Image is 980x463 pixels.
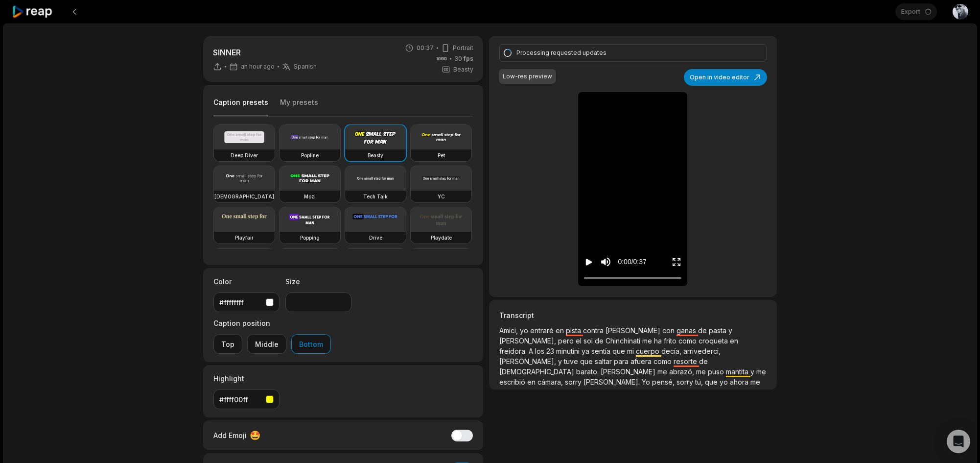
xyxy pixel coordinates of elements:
[499,357,558,366] span: [PERSON_NAME],
[642,337,654,345] span: me
[720,378,730,386] span: yo
[630,357,653,366] span: afuera
[499,378,527,386] span: escribió
[499,337,558,345] span: [PERSON_NAME],
[529,347,535,355] span: A
[709,326,728,335] span: pasta
[516,49,747,57] div: Processing requested updates
[213,292,280,312] button: #ffffffff
[684,69,767,86] button: Open in video editor
[591,347,612,355] span: sentía
[219,394,262,405] div: #ffff00ff
[728,326,732,335] span: y
[454,54,473,63] span: 30
[499,326,520,335] span: Amici,
[947,430,970,453] div: Open Intercom Messenger
[499,367,576,376] span: [DEMOGRAPHIC_DATA]
[368,151,383,159] h3: Beasty
[582,347,591,355] span: ya
[678,337,699,345] span: como
[453,65,473,74] span: Beasty
[213,47,317,58] p: SINNER
[696,367,708,376] span: me
[556,326,566,335] span: en
[304,193,316,200] h3: Mozi
[241,63,275,71] span: an hour ago
[464,55,473,62] span: fps
[213,97,268,117] button: Caption presets
[708,367,726,376] span: puso
[653,357,674,366] span: como
[730,337,738,345] span: en
[576,337,583,345] span: el
[612,347,627,355] span: que
[564,357,580,366] span: tuve
[219,297,262,308] div: #ffffffff
[583,326,606,335] span: contra
[705,378,720,386] span: que
[520,326,530,335] span: yo
[583,378,642,386] span: [PERSON_NAME].
[213,334,242,354] button: Top
[438,151,445,159] h3: Pet
[661,347,683,355] span: decía,
[530,326,556,335] span: entraré
[750,378,760,386] span: me
[664,337,678,345] span: frito
[565,378,583,386] span: sorry
[499,347,529,355] span: freidora.
[213,373,280,384] label: Highlight
[537,378,565,386] span: cámara,
[213,318,331,328] label: Caption position
[503,72,552,81] div: Low-res preview
[558,337,576,345] span: pero
[291,334,331,354] button: Bottom
[417,44,434,52] span: 00:37
[231,151,258,159] h3: Deep Diver
[285,276,351,287] label: Size
[618,257,646,267] div: 0:00 / 0:37
[657,367,669,376] span: me
[699,337,730,345] span: croqueta
[730,378,750,386] span: ahora
[662,326,677,335] span: con
[698,326,709,335] span: de
[584,253,594,271] button: Play video
[301,151,319,159] h3: Popline
[369,234,382,242] h3: Drive
[235,234,254,242] h3: Playfair
[556,347,582,355] span: minutini
[672,253,681,271] button: Enter Fullscreen
[636,347,661,355] span: cuerpo
[674,357,699,366] span: resorte
[214,193,274,200] h3: [DEMOGRAPHIC_DATA]
[726,367,750,376] span: mantita
[583,337,595,345] span: sol
[558,357,564,366] span: y
[580,357,595,366] span: que
[527,378,537,386] span: en
[438,193,445,200] h3: YC
[652,378,677,386] span: pensé,
[600,256,612,268] button: Mute sound
[247,334,286,354] button: Middle
[669,367,696,376] span: abrazó,
[601,367,657,376] span: [PERSON_NAME]
[566,326,583,335] span: pista
[750,367,756,376] span: y
[756,367,766,376] span: me
[576,367,601,376] span: barato.
[250,429,260,442] span: 🤩
[595,337,606,345] span: de
[453,44,473,52] span: Portrait
[499,310,767,320] h3: Transcript
[699,357,708,366] span: de
[606,326,662,335] span: [PERSON_NAME]
[627,347,636,355] span: mi
[294,63,317,71] span: Spanish
[546,347,556,355] span: 23
[606,337,642,345] span: Chinchinati
[213,390,280,409] button: #ffff00ff
[614,357,630,366] span: para
[280,97,318,116] button: My presets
